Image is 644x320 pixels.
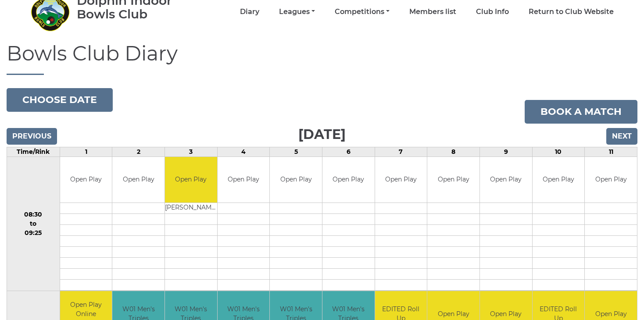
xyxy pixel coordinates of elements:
[525,100,637,124] a: Book a match
[585,157,637,203] td: Open Play
[165,203,217,214] td: [PERSON_NAME]
[606,128,637,145] input: Next
[60,157,112,203] td: Open Play
[322,157,375,203] td: Open Play
[240,7,259,17] a: Diary
[322,147,375,156] td: 6
[7,147,60,156] td: Time/Rink
[7,128,57,145] input: Previous
[375,147,427,156] td: 7
[479,147,532,156] td: 9
[529,7,614,17] a: Return to Club Website
[60,147,112,156] td: 1
[165,157,217,203] td: Open Play
[476,7,509,17] a: Club Info
[585,147,637,156] td: 11
[427,147,480,156] td: 8
[533,157,585,203] td: Open Play
[375,157,427,203] td: Open Play
[165,147,218,156] td: 3
[218,157,270,203] td: Open Play
[409,7,456,17] a: Members list
[279,7,315,17] a: Leagues
[7,156,60,291] td: 08:30 to 09:25
[112,147,165,156] td: 2
[427,157,479,203] td: Open Play
[532,147,585,156] td: 10
[270,147,322,156] td: 5
[7,43,637,75] h1: Bowls Club Diary
[335,7,390,17] a: Competitions
[270,157,322,203] td: Open Play
[112,157,165,203] td: Open Play
[217,147,270,156] td: 4
[7,88,113,112] button: Choose date
[480,157,532,203] td: Open Play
